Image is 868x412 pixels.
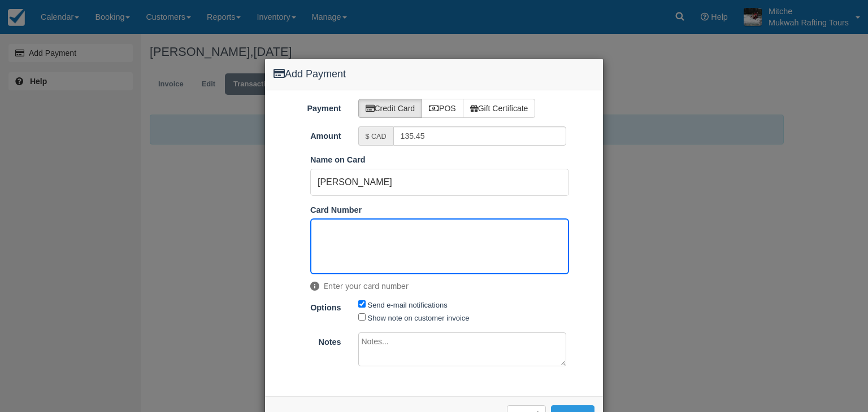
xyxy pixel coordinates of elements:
[366,133,387,141] small: $ CAD
[274,67,594,82] h4: Add Payment
[265,99,350,115] label: Payment
[422,99,463,118] label: POS
[368,301,448,309] label: Send e-mail notifications
[265,298,350,314] label: Options
[310,154,366,166] label: Name on Card
[310,280,569,292] span: Enter your card number
[463,99,536,118] label: Gift Certificate
[265,332,350,348] label: Notes
[393,126,567,146] input: Valid amount required.
[265,126,350,142] label: Amount
[368,314,470,322] label: Show note on customer invoice
[310,204,362,216] label: Card Number
[311,219,568,274] iframe: Secure Credit Card Form
[358,99,423,118] label: Credit Card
